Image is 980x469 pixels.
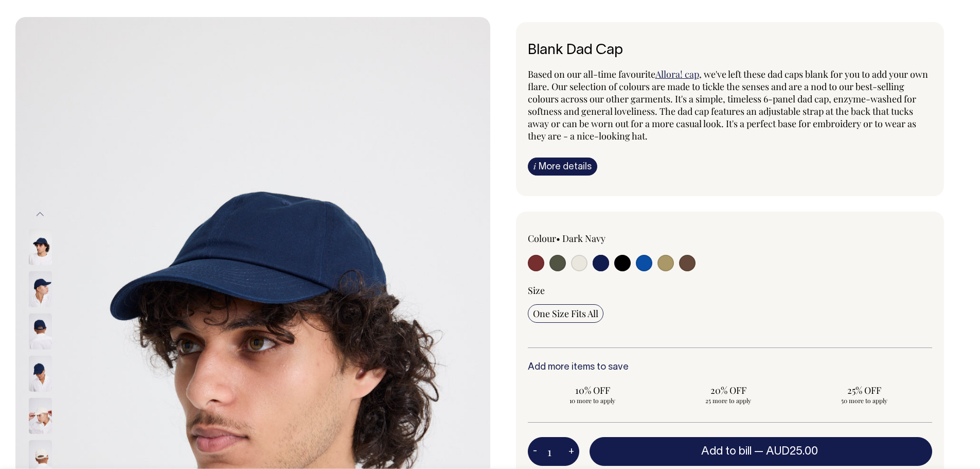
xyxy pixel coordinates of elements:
span: 20% OFF [669,384,788,396]
span: 25% OFF [805,384,924,396]
button: Previous [32,203,48,226]
span: Add to bill [701,446,752,457]
span: • [556,232,560,245]
img: dark-navy [29,271,52,307]
div: Colour [528,232,690,245]
h6: Add more items to save [528,362,933,373]
div: Size [528,284,933,297]
span: 10 more to apply [533,396,652,405]
span: i [533,161,536,171]
button: + [563,441,579,462]
a: iMore details [528,158,597,176]
img: dark-navy [29,229,52,265]
span: , we've left these dad caps blank for you to add your own flare. Our selection of colours are mad... [528,68,928,142]
span: AUD25.00 [766,446,818,457]
span: 50 more to apply [805,396,924,405]
img: dark-navy [29,313,52,349]
button: Add to bill —AUD25.00 [590,437,933,466]
input: 20% OFF 25 more to apply [664,381,793,408]
span: — [754,446,821,457]
span: One Size Fits All [533,307,598,320]
label: Dark Navy [562,232,605,245]
img: dark-navy [29,355,52,391]
input: One Size Fits All [528,304,603,323]
input: 10% OFF 10 more to apply [528,381,657,408]
h6: Blank Dad Cap [528,43,933,59]
span: 25 more to apply [669,396,788,405]
button: - [528,441,542,462]
span: Based on our all-time favourite [528,68,655,80]
a: Allora! cap [655,68,699,80]
img: natural [29,397,52,433]
input: 25% OFF 50 more to apply [799,381,929,408]
span: 10% OFF [533,384,652,396]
